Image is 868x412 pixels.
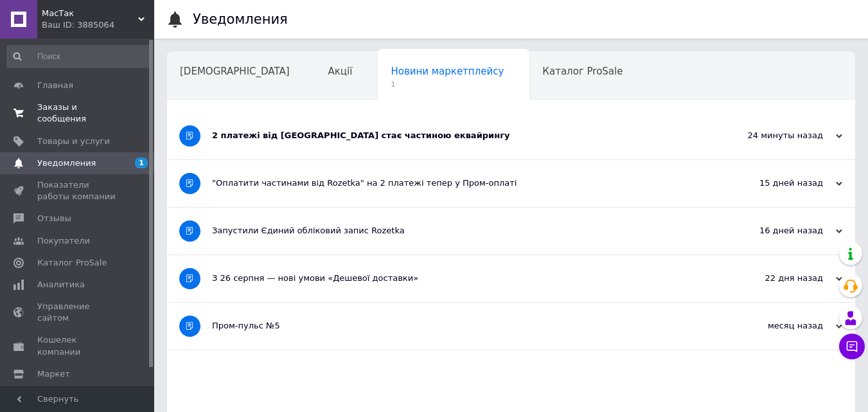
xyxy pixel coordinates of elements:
span: 1 [135,157,148,168]
span: Уведомления [37,157,96,169]
div: Ваш ID: 3885064 [42,19,154,31]
span: Маркет [37,368,70,380]
div: "Оплатити частинами від Rozetka" на 2 платежі тепер у Пром-оплаті [212,177,714,189]
div: месяц назад [714,320,842,332]
span: Главная [37,80,73,91]
div: Пром-пульс №5 [212,320,714,332]
span: Акції [328,66,353,77]
span: Показатели работы компании [37,179,119,202]
span: Отзывы [37,213,71,224]
div: 2 платежі від [GEOGRAPHIC_DATA] стає частиною еквайрингу [212,130,714,141]
input: Поиск [6,45,152,68]
span: Каталог ProSale [37,257,107,269]
span: Аналитика [37,279,85,291]
h1: Уведомления [193,12,288,27]
div: 22 дня назад [714,273,842,284]
div: З 26 серпня — нові умови «Дешевої доставки» [212,273,714,284]
span: [DEMOGRAPHIC_DATA] [180,66,290,77]
span: Покупатели [37,235,90,247]
div: 16 дней назад [714,225,842,237]
div: 15 дней назад [714,177,842,189]
div: 24 минуты назад [714,130,842,141]
button: Чат с покупателем [839,334,865,359]
span: Кошелек компании [37,334,119,357]
span: МасТак [42,8,138,19]
span: Заказы и сообщения [37,102,119,125]
span: Управление сайтом [37,301,119,324]
span: Новини маркетплейсу [391,66,504,77]
div: Запустили Єдиний обліковий запис Rozetka [212,225,714,237]
span: 1 [391,80,504,89]
span: Каталог ProSale [542,66,623,77]
span: Товары и услуги [37,136,110,147]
